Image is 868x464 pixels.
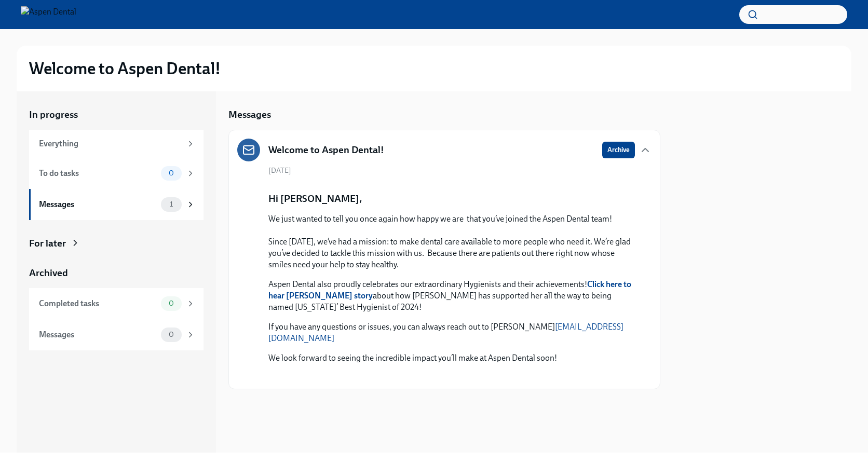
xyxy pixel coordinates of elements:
div: Messages [39,329,157,340]
p: Hi [PERSON_NAME], [268,192,362,206]
h5: Messages [228,108,271,121]
div: Messages [39,199,157,210]
a: In progress [29,108,204,121]
a: Everything [29,130,204,158]
div: Everything [39,138,182,149]
p: Aspen Dental also proudly celebrates our extraordinary Hygienists and their achievements! about h... [268,279,635,313]
p: We just wanted to tell you once again how happy we are that you’ve joined the Aspen Dental team! ... [268,213,635,270]
div: For later [29,237,66,250]
div: Completed tasks [39,298,157,309]
p: We look forward to seeing the incredible impact you’ll make at Aspen Dental soon! [268,352,635,364]
button: Archive [602,142,635,158]
div: To do tasks [39,168,157,179]
a: Archived [29,266,204,280]
a: For later [29,237,204,250]
a: Messages0 [29,319,204,350]
span: 0 [162,299,180,307]
h5: Welcome to Aspen Dental! [268,143,384,157]
span: [DATE] [268,166,291,175]
a: Completed tasks0 [29,288,204,319]
h2: Welcome to Aspen Dental! [29,58,221,79]
span: Archive [607,145,630,155]
span: 1 [164,200,179,208]
img: Aspen Dental [21,6,76,23]
a: To do tasks0 [29,158,204,189]
span: 0 [162,169,180,177]
p: If you have any questions or issues, you can always reach out to [PERSON_NAME] [268,321,635,344]
a: Messages1 [29,189,204,220]
span: 0 [162,331,180,338]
